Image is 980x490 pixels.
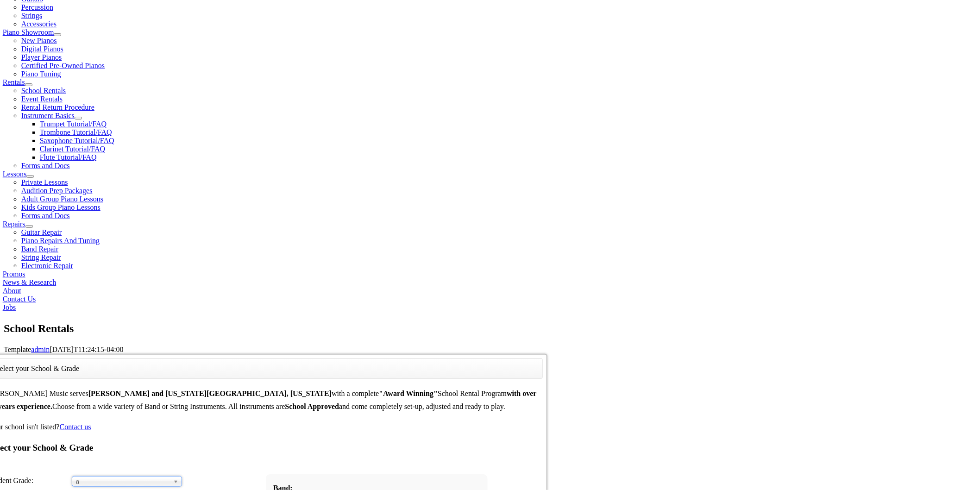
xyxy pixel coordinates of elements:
[21,87,66,94] a: School Rentals
[40,137,114,144] a: Saxophone Tutorial/FAQ
[25,83,32,86] button: Open submenu of Rentals
[3,295,36,303] a: Contact Us
[21,12,42,19] a: Strings
[3,78,25,86] a: Rentals
[3,287,21,295] a: About
[21,212,70,220] a: Forms and Docs
[4,346,31,353] span: Template
[21,237,100,245] a: Piano Repairs And Tuning
[3,170,27,178] a: Lessons
[50,346,123,353] span: [DATE]T11:24:15-04:00
[21,262,73,270] a: Electronic Repair
[21,162,70,170] a: Forms and Docs
[40,145,106,153] a: Clarinet Tutorial/FAQ
[21,70,61,78] a: Piano Tuning
[40,128,112,136] a: Trombone Tutorial/FAQ
[21,20,57,28] a: Accessories
[54,33,61,36] button: Open submenu of Piano Showroom
[21,245,58,253] a: Band Repair
[25,225,33,228] button: Open submenu of Repairs
[3,220,25,228] a: Repairs
[21,228,62,236] a: Guitar Repair
[21,62,105,69] a: Certified Pre-Owned Pianos
[26,175,34,178] button: Open submenu of Lessons
[75,117,82,119] button: Open submenu of Instrument Basics
[21,178,68,186] a: Private Lessons
[21,37,57,44] a: New Pianos
[379,389,438,397] strong: "Award Winning"
[3,270,25,278] a: Promos
[21,253,61,261] a: String Repair
[21,112,75,119] a: Instrument Basics
[21,45,63,53] a: Digital Pianos
[40,120,107,128] a: Trumpet Tutorial/FAQ
[3,278,57,286] a: News & Research
[21,187,93,195] a: Audition Prep Packages
[31,346,50,353] a: admin
[3,28,54,36] a: Piano Showroom
[88,389,332,397] strong: [PERSON_NAME] and [US_STATE][GEOGRAPHIC_DATA], [US_STATE]
[76,477,170,488] span: 8
[21,95,63,103] a: Event Rentals
[21,195,103,203] a: Adult Group Piano Lessons
[3,303,16,311] a: Jobs
[21,3,53,11] a: Percussion
[40,153,97,161] a: Flute Tutorial/FAQ
[285,402,339,410] strong: School Approved
[60,423,91,431] a: Contact us
[21,203,101,211] a: Kids Group Piano Lessons
[21,53,62,61] a: Player Pianos
[21,103,94,111] a: Rental Return Procedure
